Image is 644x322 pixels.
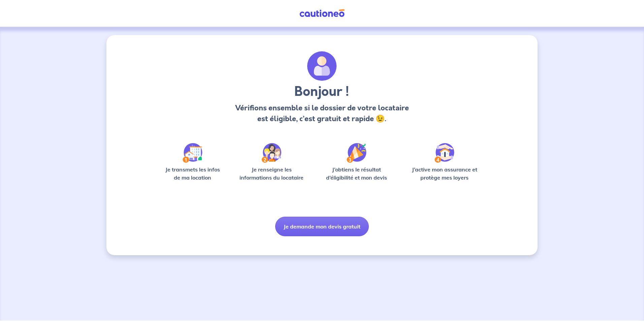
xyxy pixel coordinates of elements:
img: Cautioneo [297,9,347,18]
p: Je renseigne les informations du locataire [235,165,308,182]
p: Vérifions ensemble si le dossier de votre locataire est éligible, c’est gratuit et rapide 😉. [233,103,411,124]
img: /static/c0a346edaed446bb123850d2d04ad552/Step-2.svg [262,143,281,163]
p: J’obtiens le résultat d’éligibilité et mon devis [319,165,395,182]
img: /static/bfff1cf634d835d9112899e6a3df1a5d/Step-4.svg [434,143,454,163]
button: Je demande mon devis gratuit [275,217,369,236]
img: archivate [307,51,337,81]
p: Je transmets les infos de ma location [160,165,225,182]
img: /static/90a569abe86eec82015bcaae536bd8e6/Step-1.svg [183,143,202,163]
img: /static/f3e743aab9439237c3e2196e4328bba9/Step-3.svg [347,143,366,163]
h3: Bonjour ! [233,84,411,100]
p: J’active mon assurance et protège mes loyers [405,165,484,182]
